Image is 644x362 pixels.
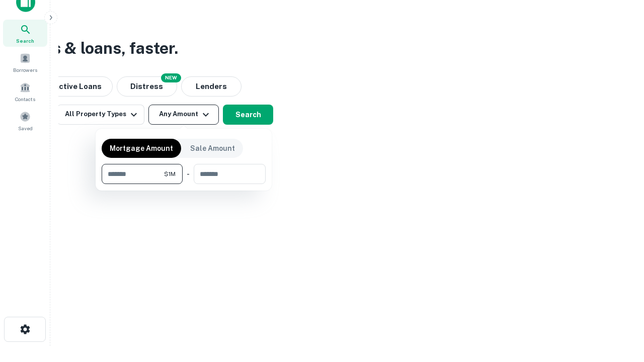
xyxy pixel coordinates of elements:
[190,143,235,154] p: Sale Amount
[187,164,190,184] div: -
[164,169,176,178] span: $1M
[110,143,173,154] p: Mortgage Amount
[594,282,644,330] iframe: Chat Widget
